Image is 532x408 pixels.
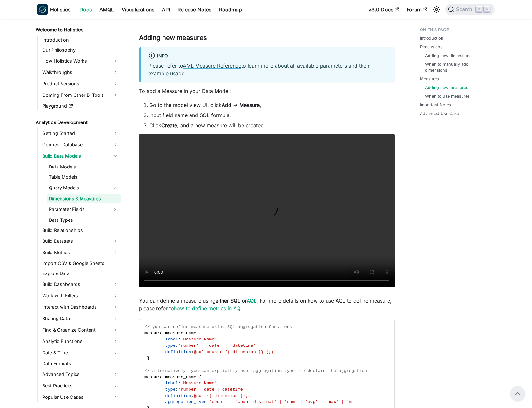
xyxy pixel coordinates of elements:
a: Coming From Other BI Tools [40,90,121,100]
span: type [165,343,176,348]
span: { [199,375,201,379]
a: Build Data Models [40,151,121,161]
span: label [165,381,178,385]
a: Playground [40,102,121,110]
span: } [147,356,150,360]
span: : [178,337,181,342]
li: Go to the model view UI, click , [149,101,395,109]
p: Please refer to to learn more about all available parameters and their example usage. [148,62,387,77]
a: Walkthroughs [40,67,121,77]
a: Product Versions [40,79,121,89]
a: Introduction [420,35,443,41]
a: how to define metrics in AQL [174,305,243,312]
a: API [158,4,174,15]
a: Date & Time [40,348,121,358]
span: : [176,387,178,392]
span: @sql {{ dimension }};; [194,393,250,398]
a: Our Philosophy [40,46,121,55]
a: v3.0 Docs [365,4,403,15]
a: Forum [403,4,431,15]
div: info [148,52,387,60]
span: | [225,343,227,348]
a: AML Measure Reference [183,63,241,69]
span: | [321,399,323,404]
a: Data Models [47,162,121,171]
a: Measures [420,76,439,82]
span: 'number | date | datetime' [178,387,245,392]
a: Data Types [47,216,121,225]
a: Analytic Functions [40,336,121,346]
span: // you can define measure using SQL aggregation functions [144,325,292,329]
span: measure_name [165,375,196,379]
a: Docs [76,4,96,15]
span: : [176,343,178,348]
a: Welcome to Holistics [34,25,121,34]
a: Important Notes [420,102,451,108]
span: | [279,399,282,404]
p: You can define a measure using . For more details on how to use AQL to define measure, please ref... [139,297,395,312]
h3: Adding new measures [139,34,395,42]
span: aggregation_type [165,399,207,404]
span: measure [144,375,163,379]
a: Advanced Use Case [420,110,459,116]
a: Build Datasets [40,236,121,246]
a: Build Relationships [40,226,121,235]
a: Roadmap [215,4,246,15]
span: 'max' [326,399,339,404]
span: | [230,399,232,404]
span: measure_name [165,331,196,336]
li: Input field name and SQL formula. [149,111,395,119]
a: Best Practices [40,381,121,391]
span: type [165,387,176,392]
span: : [191,350,194,354]
span: // alternatively, you can explicitly use `aggregation_type` to declare the aggregation [144,368,367,373]
nav: Docs sidebar [31,19,126,408]
a: Explore Data [40,269,121,278]
span: measure [144,331,163,336]
p: To add a Measure in your Data Model: [139,87,395,95]
span: : [178,381,181,385]
a: Find & Organize Content [40,325,121,335]
span: 'count' [209,399,227,404]
strong: Add -> Measure [222,102,260,108]
button: Switch between dark and light mode (currently light mode) [431,4,442,15]
a: Build Metrics [40,247,121,258]
a: Adding new measures [425,84,468,90]
a: Release Notes [174,4,215,15]
a: Advanced Topics [40,369,121,379]
a: Popular Use Cases [40,392,121,402]
span: 'sum' [284,399,297,404]
a: Build Dashboards [40,279,121,289]
span: | [341,399,344,404]
span: 'count distinct' [235,399,277,404]
button: Expand sidebar category 'Query Models' [109,183,121,193]
button: Scroll back to top [510,386,525,401]
a: Table Models [47,173,121,181]
a: Interact with Dashboards [40,302,121,312]
span: 'date' [207,343,222,348]
a: Visualizations [118,4,158,15]
a: HolisticsHolistics [37,4,70,15]
a: Dimensions & Measures [47,194,121,203]
span: Search [454,7,476,12]
span: label [165,337,178,342]
li: Click , and a new measure will be created [149,122,395,129]
span: | [202,343,204,348]
span: @sql count( {{ dimension }} );; [194,350,274,354]
b: Holistics [50,6,70,13]
span: 'datetime' [230,343,256,348]
a: Parameter Fields [47,204,109,214]
a: Sharing Data [40,313,121,324]
a: Analytics Development [34,118,121,127]
button: Search (Command+K) [445,4,495,15]
span: 'Measure Name' [181,381,217,385]
a: When to manually add dimensions [425,61,488,73]
a: Adding new dimensions [425,53,472,59]
span: 'number' [178,343,199,348]
a: Dimensions [420,44,442,50]
a: Data Formats [40,359,121,368]
kbd: ⌘ [476,6,482,12]
button: Expand sidebar category 'Parameter Fields' [109,204,121,214]
span: : [207,399,209,404]
img: Holistics [37,4,48,15]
